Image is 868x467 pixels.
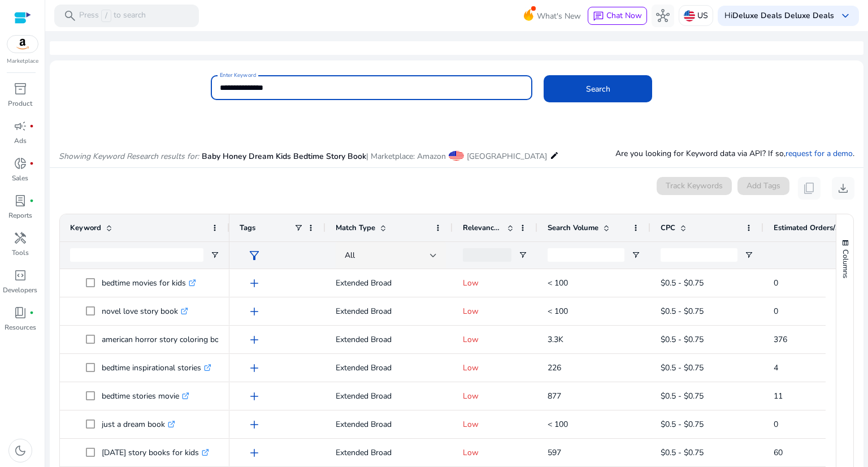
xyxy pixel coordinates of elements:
[14,157,27,170] span: donut_small
[336,413,442,436] p: Extended Broad
[202,151,366,162] span: Baby Honey Dream Kids Bedtime Story Book
[463,413,527,436] p: Low
[366,151,446,162] span: | Marketplace: Amazon
[29,198,34,203] span: fiber_manual_record
[336,441,442,464] p: Extended Broad
[29,161,34,166] span: fiber_manual_record
[550,149,559,162] mat-icon: edit
[70,248,203,262] input: Keyword Filter Input
[548,362,561,373] span: 226
[661,278,704,288] span: $0.5 - $0.75
[661,447,704,458] span: $0.5 - $0.75
[336,356,442,379] p: Extended Broad
[14,269,27,282] span: code_blocks
[12,248,29,258] p: Tools
[248,361,261,375] span: add
[697,6,708,25] p: US
[548,334,563,345] span: 3.3K
[586,83,610,95] span: Search
[336,328,442,351] p: Extended Broad
[661,419,704,430] span: $0.5 - $0.75
[774,306,778,317] span: 0
[70,223,101,233] span: Keyword
[248,333,261,347] span: add
[14,136,27,146] p: Ads
[29,310,34,315] span: fiber_manual_record
[102,328,238,351] p: american horror story coloring book
[59,151,199,162] i: Showing Keyword Research results for:
[463,223,502,233] span: Relevance Score
[463,328,527,351] p: Low
[684,10,695,21] img: us.svg
[774,362,778,373] span: 4
[724,12,834,20] p: Hi
[5,322,36,332] p: Resources
[548,306,568,317] span: < 100
[248,305,261,318] span: add
[463,300,527,323] p: Low
[240,223,255,233] span: Tags
[631,250,640,260] button: Open Filter Menu
[593,11,604,22] span: chat
[463,271,527,295] p: Low
[14,194,27,207] span: lab_profile
[652,5,674,27] button: hub
[785,148,853,159] a: request for a demo
[774,223,841,233] span: Estimated Orders/Month
[836,181,850,195] span: download
[248,418,261,431] span: add
[548,391,561,401] span: 877
[518,250,527,260] button: Open Filter Menu
[102,300,188,323] p: novel love story book
[656,9,670,23] span: hub
[102,271,196,295] p: bedtime movies for kids
[248,276,261,290] span: add
[8,210,32,220] p: Reports
[606,10,642,21] span: Chat Now
[102,356,211,379] p: bedtime inspirational stories
[14,444,27,457] span: dark_mode
[14,306,27,319] span: book_4
[102,384,189,408] p: bedtime stories movie
[661,306,704,317] span: $0.5 - $0.75
[588,7,647,25] button: chatChat Now
[248,446,261,460] span: add
[661,223,675,233] span: CPC
[14,82,27,96] span: inventory_2
[774,391,783,401] span: 11
[3,285,37,295] p: Developers
[102,413,175,436] p: just a dream book
[79,10,146,22] p: Press to search
[12,173,28,183] p: Sales
[661,362,704,373] span: $0.5 - $0.75
[248,390,261,403] span: add
[220,71,256,79] mat-label: Enter Keyword
[661,391,704,401] span: $0.5 - $0.75
[548,248,624,262] input: Search Volume Filter Input
[336,271,442,295] p: Extended Broad
[839,9,852,23] span: keyboard_arrow_down
[14,231,27,245] span: handyman
[14,119,27,133] span: campaign
[774,419,778,430] span: 0
[548,447,561,458] span: 597
[661,248,737,262] input: CPC Filter Input
[544,75,652,102] button: Search
[102,441,209,464] p: [DATE] story books for kids
[7,57,38,66] p: Marketplace
[463,384,527,408] p: Low
[744,250,753,260] button: Open Filter Menu
[210,250,219,260] button: Open Filter Menu
[7,36,38,53] img: amazon.svg
[345,250,355,261] span: All
[467,151,547,162] span: [GEOGRAPHIC_DATA]
[832,177,854,200] button: download
[63,9,77,23] span: search
[774,447,783,458] span: 60
[336,300,442,323] p: Extended Broad
[774,278,778,288] span: 0
[548,278,568,288] span: < 100
[29,124,34,128] span: fiber_manual_record
[463,356,527,379] p: Low
[548,419,568,430] span: < 100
